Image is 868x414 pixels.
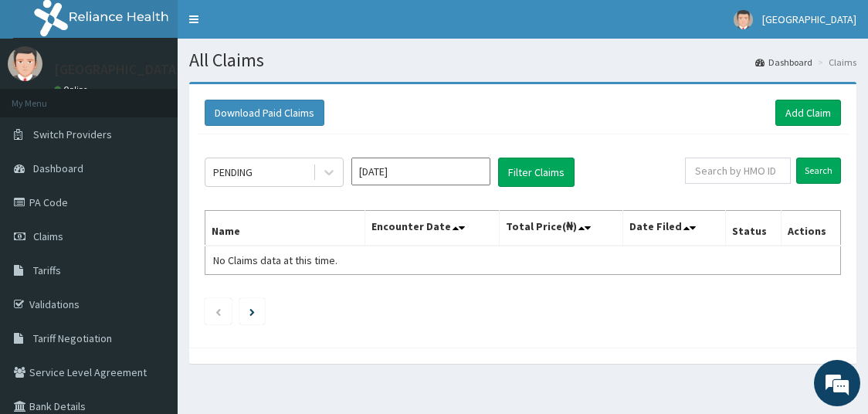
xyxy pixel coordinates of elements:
a: Dashboard [755,56,812,69]
th: Total Price(₦) [499,211,623,246]
button: Download Paid Claims [205,100,324,126]
th: Name [205,211,365,246]
input: Select Month and Year [351,158,490,185]
input: Search by HMO ID [685,158,791,184]
div: PENDING [213,165,253,180]
a: Add Claim [775,100,841,126]
img: User Image [8,46,42,81]
li: Claims [814,56,856,69]
span: Claims [33,229,63,243]
th: Encounter Date [365,211,499,246]
button: Filter Claims [498,158,575,187]
p: [GEOGRAPHIC_DATA] [54,63,181,76]
span: Tariff Negotiation [33,331,112,345]
a: Previous page [215,304,222,318]
span: Switch Providers [33,127,112,141]
a: Online [54,84,91,95]
a: Next page [249,304,255,318]
th: Actions [781,211,840,246]
input: Search [796,158,841,184]
span: No Claims data at this time. [213,253,337,267]
span: Dashboard [33,161,83,175]
th: Date Filed [623,211,726,246]
span: [GEOGRAPHIC_DATA] [762,12,856,26]
span: Tariffs [33,263,61,277]
img: User Image [734,10,753,29]
th: Status [725,211,781,246]
h1: All Claims [189,50,856,70]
